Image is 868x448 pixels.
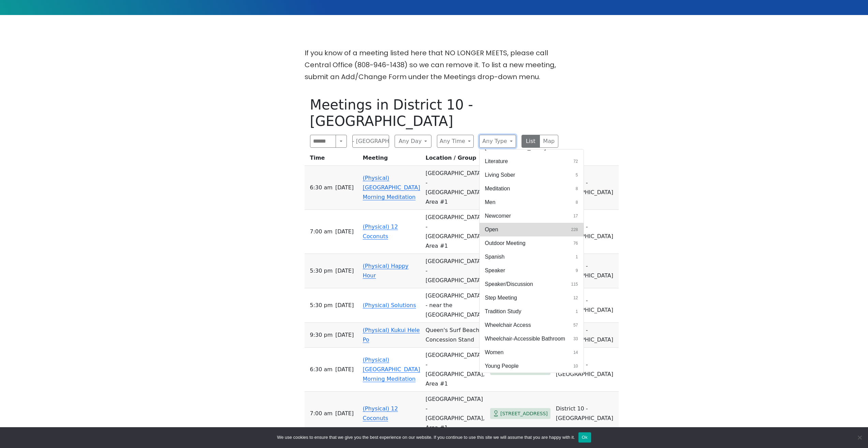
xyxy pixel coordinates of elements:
[479,135,516,148] button: Any Type
[480,346,584,359] button: Women14 results
[571,281,578,287] span: 115 results
[310,301,333,310] span: 5:30 PM
[305,47,564,83] p: If you know of a meeting listed here that NO LONGER MEETS, please call Central Office (808-946-14...
[576,172,578,178] span: 5 results
[553,210,619,254] td: District 10 - [GEOGRAPHIC_DATA]
[578,432,591,443] button: Ok
[423,210,487,254] td: [GEOGRAPHIC_DATA] - [GEOGRAPHIC_DATA], Area #1
[310,227,333,236] span: 7:00 AM
[363,263,409,279] a: (Physical) Happy Hour
[335,301,354,310] span: [DATE]
[480,223,584,236] button: Open228 results
[485,239,526,247] span: Outdoor Meeting
[553,288,619,323] td: District 10 - [GEOGRAPHIC_DATA]
[305,153,360,166] th: Time
[310,365,333,374] span: 6:30 AM
[363,405,398,421] a: (Physical) 12 Coconuts
[571,227,578,233] span: 228 results
[310,409,333,418] span: 7:00 AM
[553,254,619,288] td: District 10 - [GEOGRAPHIC_DATA]
[485,198,496,206] span: Men
[485,185,510,193] span: Meditation
[485,335,565,343] span: Wheelchair-Accessible Bathroom
[363,327,420,343] a: (Physical) Kukui Hele Po
[480,168,584,182] button: Living Sober5 results
[573,349,578,356] span: 14 results
[335,183,354,192] span: [DATE]
[310,135,336,148] input: Search
[423,323,487,348] td: Queen's Surf Beach - Concession Stand
[540,135,558,148] button: Map
[576,268,578,274] span: 9 results
[573,213,578,219] span: 17 results
[553,166,619,210] td: District 10 - [GEOGRAPHIC_DATA]
[395,135,431,148] button: Any Day
[335,330,354,340] span: [DATE]
[336,135,347,148] button: Search
[479,149,584,373] div: Any Type
[335,227,354,236] span: [DATE]
[576,186,578,192] span: 8 results
[423,288,487,323] td: [GEOGRAPHIC_DATA] - near the [GEOGRAPHIC_DATA].
[856,434,863,441] span: No
[485,321,531,329] span: Wheelchair Access
[553,348,619,392] td: District 10 - [GEOGRAPHIC_DATA]
[277,434,575,441] span: We use cookies to ensure that we give you the best experience on our website. If you continue to ...
[423,153,487,166] th: Location / Group
[310,183,333,192] span: 6:30 AM
[573,295,578,301] span: 12 results
[423,254,487,288] td: [GEOGRAPHIC_DATA] - [GEOGRAPHIC_DATA]
[423,166,487,210] td: [GEOGRAPHIC_DATA] - [GEOGRAPHIC_DATA], Area #1
[360,153,423,166] th: Meeting
[553,392,619,436] td: District 10 - [GEOGRAPHIC_DATA]
[573,336,578,342] span: 33 results
[423,348,487,392] td: [GEOGRAPHIC_DATA] - [GEOGRAPHIC_DATA], Area #1
[553,153,619,166] th: Region
[480,250,584,264] button: Spanish1 result
[573,363,578,369] span: 10 results
[363,175,420,200] a: (Physical) [GEOGRAPHIC_DATA] Morning Meditation
[335,365,354,374] span: [DATE]
[480,209,584,223] button: Newcomer17 results
[352,135,389,148] button: District 10 - [GEOGRAPHIC_DATA]
[480,291,584,305] button: Step Meeting12 results
[363,357,420,382] a: (Physical) [GEOGRAPHIC_DATA] Morning Meditation
[485,362,519,370] span: Young People
[485,348,504,357] span: Women
[485,171,515,179] span: Living Sober
[480,196,584,209] button: Men8 results
[363,302,416,308] a: (Physical) Solutions
[480,318,584,332] button: Wheelchair Access57 results
[573,158,578,164] span: 72 results
[485,280,533,288] span: Speaker/Discussion
[310,330,333,340] span: 9:30 PM
[485,266,505,275] span: Speaker
[480,277,584,291] button: Speaker/Discussion115 results
[480,305,584,318] button: Tradition Study1 result
[310,266,333,276] span: 5:30 PM
[485,226,498,234] span: Open
[335,409,354,418] span: [DATE]
[480,155,584,168] button: Literature72 results
[485,212,511,220] span: Newcomer
[335,266,354,276] span: [DATE]
[480,236,584,250] button: Outdoor Meeting76 results
[576,254,578,260] span: 1 result
[485,157,508,165] span: Literature
[485,294,517,302] span: Step Meeting
[480,359,584,373] button: Young People10 results
[310,97,558,129] h1: Meetings in District 10 - [GEOGRAPHIC_DATA]
[480,182,584,196] button: Meditation8 results
[576,308,578,315] span: 1 result
[576,199,578,205] span: 8 results
[553,323,619,348] td: District 10 - [GEOGRAPHIC_DATA]
[500,409,548,418] span: [STREET_ADDRESS]
[480,332,584,346] button: Wheelchair-Accessible Bathroom33 results
[480,264,584,277] button: Speaker9 results
[423,392,487,436] td: [GEOGRAPHIC_DATA] - [GEOGRAPHIC_DATA], Area #1
[573,322,578,328] span: 57 results
[521,135,540,148] button: List
[437,135,474,148] button: Any Time
[363,223,398,240] a: (Physical) 12 Coconuts
[485,253,505,261] span: Spanish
